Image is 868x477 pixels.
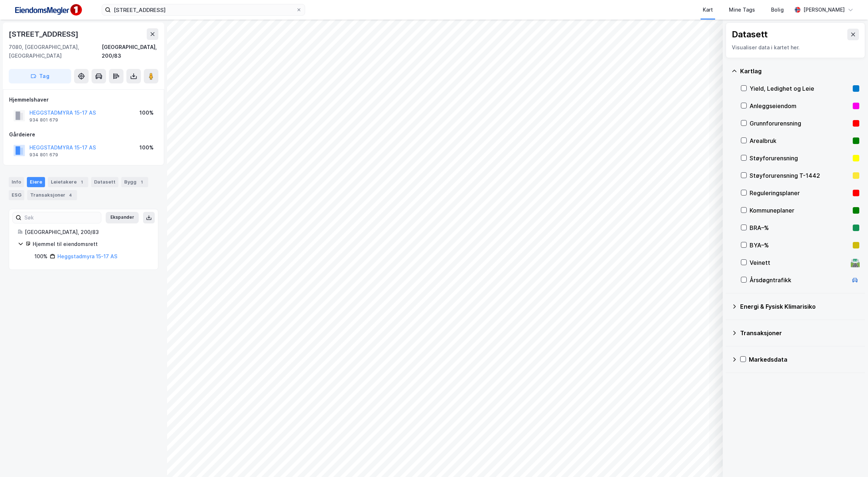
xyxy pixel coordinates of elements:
div: 1 [78,178,85,186]
div: Grunnforurensning [750,119,850,128]
div: Hjemmelshaver [9,95,158,104]
div: Anleggseiendom [750,102,850,110]
div: Visualiser data i kartet her. [732,43,859,52]
div: Transaksjoner [27,190,77,200]
div: Kartlag [740,67,859,75]
input: Søk på adresse, matrikkel, gårdeiere, leietakere eller personer [111,4,296,15]
iframe: Chat Widget [832,442,868,477]
div: Datasett [91,177,118,187]
div: Markedsdata [749,355,859,364]
div: 4 [67,192,74,199]
button: Ekspander [106,212,139,223]
div: Kommuneplaner [750,206,850,215]
div: 🛣️ [850,258,860,267]
div: Eiere [27,177,45,187]
div: 100% [35,252,48,261]
div: 1 [138,178,145,186]
div: Yield, Ledighet og Leie [750,84,850,93]
div: [PERSON_NAME] [803,5,845,14]
button: Tag [9,69,71,83]
div: 7080, [GEOGRAPHIC_DATA], [GEOGRAPHIC_DATA] [9,43,102,60]
input: Søk [21,212,101,223]
a: Heggstadmyra 15-17 AS [57,253,117,259]
div: Arealbruk [750,136,850,145]
div: Bygg [121,177,148,187]
div: Leietakere [48,177,88,187]
div: ESG [9,190,24,200]
div: Hjemmel til eiendomsrett [33,240,149,248]
div: Kontrollprogram for chat [832,442,868,477]
div: Datasett [732,29,768,40]
div: Årsdøgntrafikk [750,276,848,284]
div: Støyforurensning T-1442 [750,171,850,180]
div: Gårdeiere [9,130,158,139]
div: Info [9,177,24,187]
div: BYA–% [750,241,850,250]
div: Veinett [750,258,848,267]
div: Reguleringsplaner [750,189,850,197]
div: BRA–% [750,223,850,232]
div: 934 801 679 [29,152,58,158]
div: 100% [139,108,154,117]
div: [STREET_ADDRESS] [9,28,80,40]
div: Støyforurensning [750,154,850,163]
div: 100% [139,143,154,152]
div: Kart [703,5,713,14]
div: Bolig [771,5,784,14]
div: Energi & Fysisk Klimarisiko [740,302,859,311]
div: 934 801 679 [29,117,58,123]
img: F4PB6Px+NJ5v8B7XTbfpPpyloAAAAASUVORK5CYII= [12,2,84,18]
div: [GEOGRAPHIC_DATA], 200/83 [25,228,149,237]
div: Transaksjoner [740,329,859,337]
div: Mine Tags [729,5,755,14]
div: [GEOGRAPHIC_DATA], 200/83 [102,43,158,60]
